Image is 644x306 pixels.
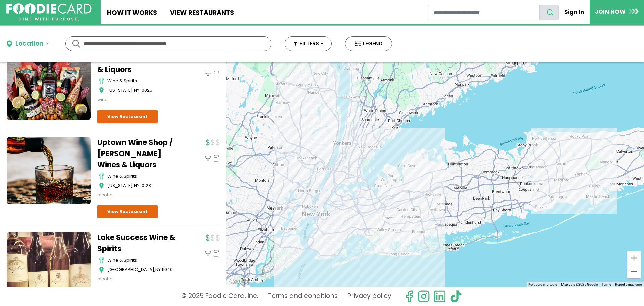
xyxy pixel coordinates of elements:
button: search [539,5,559,20]
img: tiktok.svg [449,290,462,303]
a: Uptown Wine Shop / [PERSON_NAME] Wines & Liquors [97,137,181,170]
a: Terms [602,282,611,286]
button: LEGEND [345,36,392,51]
img: map_icon.svg [99,87,104,94]
a: Report a map error [615,282,642,286]
a: Sign In [559,5,590,19]
img: pickup_icon.svg [213,155,220,162]
img: FoodieCard; Eat, Drink, Save, Donate [6,3,94,21]
img: pickup_icon.svg [213,71,220,77]
div: alcohol [97,192,181,199]
span: Map data ©2025 Google [561,282,598,286]
div: Location [15,39,43,49]
img: dinein_icon.svg [205,250,211,257]
p: © 2025 Foodie Card, Inc. [181,290,258,303]
input: restaurant search [428,5,540,20]
button: FILTERS [285,36,332,51]
img: dinein_icon.svg [205,155,211,162]
svg: check us out on facebook [403,290,416,303]
img: cutlery_icon.svg [99,78,104,84]
img: map_icon.svg [99,182,104,189]
div: , [107,182,181,189]
a: Lake Success Wine & Spirits [97,232,181,254]
span: 10128 [140,182,151,189]
div: wine & spirits [107,173,181,180]
div: wine & spirits [107,78,181,84]
img: linkedin.svg [433,290,446,303]
img: map_icon.svg [99,266,104,273]
button: Keyboard shortcuts [528,282,557,287]
div: Lake Success Wine & Spirits [226,62,644,287]
button: Zoom out [627,265,641,278]
span: 10025 [140,87,152,93]
div: , [107,266,181,273]
img: Google [228,278,250,287]
span: [US_STATE] [107,87,133,93]
div: alcohol [97,276,181,282]
div: , [107,87,181,94]
button: Location [7,39,49,49]
a: Terms and conditions [268,290,338,303]
span: [GEOGRAPHIC_DATA] [107,266,154,273]
img: cutlery_icon.svg [99,173,104,180]
span: [US_STATE] [107,182,133,189]
span: NY [134,87,139,93]
a: Privacy policy [347,290,391,303]
img: dinein_icon.svg [205,71,211,77]
img: pickup_icon.svg [213,250,220,257]
span: NY [155,266,161,273]
a: View Restaurant [97,110,158,123]
a: Open this area in Google Maps (opens a new window) [228,278,250,287]
a: View Restaurant [97,205,158,218]
div: wine & spirits [107,257,181,264]
a: New Westlane Wines & Liquors [97,53,181,75]
img: cutlery_icon.svg [99,257,104,264]
button: Zoom in [627,251,641,265]
div: wine [97,96,181,103]
span: 11040 [162,266,173,273]
span: NY [134,182,139,189]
